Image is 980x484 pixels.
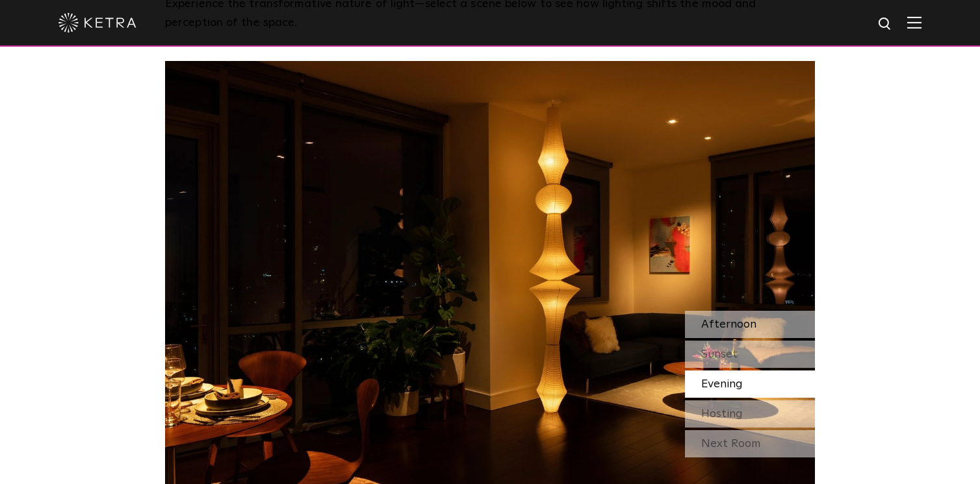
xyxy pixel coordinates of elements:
[701,378,743,390] span: Evening
[58,13,136,32] img: ketra-logo-2019-white
[701,348,738,360] span: Sunset
[877,16,894,32] img: search icon
[907,16,922,29] img: Hamburger%20Nav.svg
[701,408,743,420] span: Hosting
[685,430,815,457] div: Next Room
[701,319,756,330] span: Afternoon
